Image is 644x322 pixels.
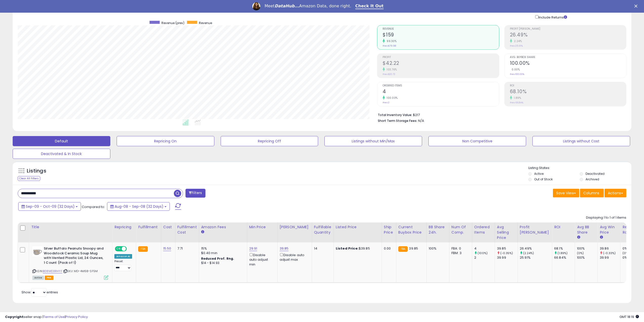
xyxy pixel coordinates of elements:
div: 7.71 [177,246,195,251]
span: Profit [PERSON_NAME] [510,28,626,30]
small: Prev: $79.98 [383,44,396,47]
div: 25.91% [520,255,552,260]
a: B08MD3RHYF [43,269,62,273]
small: (-0.33%) [603,251,616,255]
div: Cost [163,224,173,230]
button: Listings without Min/Max [324,136,422,146]
span: Revenue [383,28,499,30]
div: ASIN: [32,246,108,279]
div: Current Buybox Price [398,224,424,235]
div: FBA: 0 [451,246,468,251]
small: Amazon Fees. [201,230,204,234]
h2: 4 [383,89,499,96]
span: Ordered Items [383,84,499,87]
div: 39.99 [497,255,517,260]
div: 100% [577,255,597,260]
label: Active [534,172,544,176]
span: 2025-10-10 18:19 GMT [619,314,639,319]
div: 0.00 [384,246,392,251]
small: (0%) [622,251,630,255]
small: (100%) [477,251,488,255]
span: Show: entries [22,290,58,295]
div: 2 [474,255,495,260]
small: (0%) [577,251,584,255]
span: Revenue [199,21,212,25]
button: Repricing Off [221,136,318,146]
b: Listed Price: [336,246,359,251]
div: 100% [429,246,445,251]
span: All listings currently available for purchase on Amazon [32,276,44,280]
div: Displaying 1 to 1 of 1 items [586,215,626,220]
span: Compared to: [82,204,105,209]
div: FBM: 3 [451,251,468,255]
span: FBA [45,276,53,280]
a: Privacy Policy [66,314,88,319]
div: [PERSON_NAME] [280,224,310,230]
div: seller snap | | [5,315,88,319]
img: Profile image for Georgie [252,2,260,10]
small: FBA [138,246,148,252]
div: 0% [622,255,643,260]
small: Prev: 100.00% [510,73,524,76]
small: FBA [398,246,408,252]
button: Sep-09 - Oct-09 (32 Days) [18,202,81,211]
div: BB Share 24h. [429,224,447,235]
div: Ordered Items [474,224,493,235]
small: Avg BB Share. [577,235,580,240]
div: Disable auto adjust min [249,252,274,267]
div: 26.49% [520,246,552,251]
button: Aug-08 - Sep-08 (32 Days) [107,202,170,211]
div: Listed Price [336,224,380,230]
p: Listing States: [528,166,631,171]
small: Avg Win Price. [600,235,603,240]
button: Default [13,136,110,146]
a: 39.85 [280,246,289,251]
div: Fulfillment [138,224,159,230]
label: Archived [586,177,599,181]
div: Amazon AI [114,254,132,259]
h2: $42.22 [383,60,499,67]
div: 100% [577,246,597,251]
small: 103.76% [385,68,397,71]
h2: $159 [383,32,499,39]
div: $0.40 min [201,251,243,255]
h2: 100.00% [510,60,626,67]
div: Ship Price [384,224,394,235]
small: 2.24% [512,39,522,43]
span: OFF [126,247,134,251]
div: Fulfillment Cost [177,224,197,235]
label: Deactivated [586,172,605,176]
div: Close [634,5,639,8]
a: Check It Out [355,4,384,9]
small: Prev: 25.91% [510,44,523,47]
div: 0% [622,246,643,251]
div: 39.99 [600,255,620,260]
small: Prev: 66.84% [510,101,523,104]
div: Preset: [114,260,132,271]
a: 29.91 [249,246,257,251]
b: Reduced Prof. Rng. [201,256,234,261]
span: ROI [510,84,626,87]
strong: Copyright [5,314,24,319]
small: 1.89% [512,96,521,100]
span: Sep-09 - Oct-09 (32 Days) [26,204,75,209]
button: Filters [185,189,205,198]
small: 0.00% [510,68,520,71]
span: N/A [418,118,424,123]
div: 66.84% [554,255,575,260]
div: Profit [PERSON_NAME] [520,224,550,235]
div: Fulfillable Quantity [314,224,331,235]
button: Save View [553,189,579,197]
div: Disable auto adjust max [280,252,308,262]
button: Repricing On [117,136,214,146]
b: Silver Buffalo Peanuts Snoopy and Woodstock Ceramic Soup Mug with Vented Plastic Lid, 24 Ounces, ... [44,246,105,266]
div: Avg Selling Price [497,224,515,240]
small: (2.24%) [523,251,534,255]
small: (1.89%) [557,251,568,255]
b: Total Inventory Value: [378,113,412,117]
div: Amazon Fees [201,224,245,230]
span: Profit [383,56,499,59]
small: 99.30% [385,39,397,43]
a: Terms of Use [43,314,65,319]
div: Num of Comp. [451,224,470,235]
